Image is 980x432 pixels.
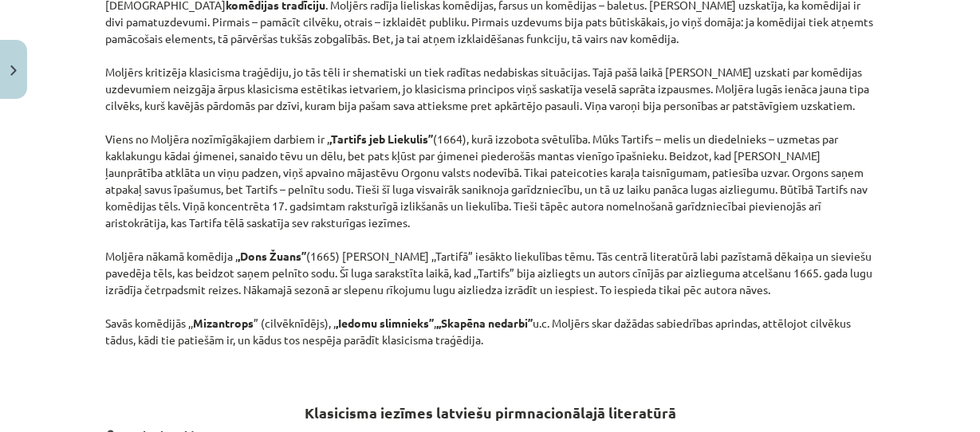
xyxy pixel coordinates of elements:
[305,403,676,422] strong: Klasicisma iezīmes latviešu pirmnacionālajā literatūrā
[329,132,433,146] strong: ,Tartifs jeb Liekulis”
[10,65,17,76] img: icon-close-lesson-0947bae3869378f0d4975bcd49f059093ad1ed9edebbc8119c70593378902aed.svg
[238,249,306,263] strong: ,Dons Žuans”
[436,316,533,330] strong: ,,Skapēna nedarbi”
[193,316,254,330] strong: Mizantrops
[336,316,434,330] strong: ,Iedomu slimnieks”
